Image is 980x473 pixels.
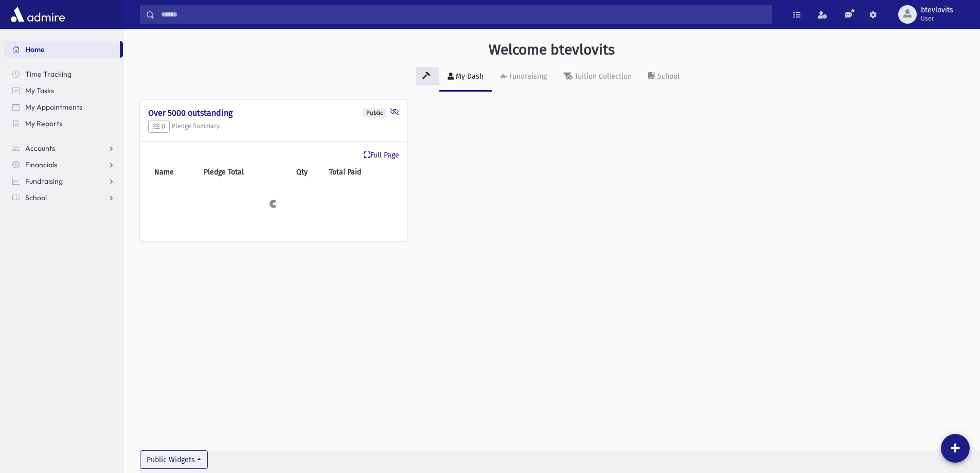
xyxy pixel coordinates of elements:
[439,63,492,92] a: My Dash
[4,189,123,206] a: School
[655,72,680,81] div: School
[140,450,208,469] button: Public Widgets
[507,72,547,81] div: Fundraising
[364,150,399,161] a: Full Page
[363,108,386,118] div: Public
[148,108,399,118] h4: Over 5000 outstanding
[25,119,62,128] span: My Reports
[573,72,632,81] div: Tuition Collection
[921,14,953,23] span: User
[8,4,67,25] img: AdmirePro
[4,82,123,99] a: My Tasks
[640,63,688,92] a: School
[198,161,290,184] th: Pledge Total
[25,69,72,79] span: Time Tracking
[25,102,82,112] span: My Appointments
[4,173,123,189] a: Fundraising
[454,72,484,81] div: My Dash
[4,115,123,132] a: My Reports
[4,99,123,115] a: My Appointments
[921,6,953,14] span: btevlovits
[148,161,198,184] th: Name
[153,122,165,130] span: 0
[148,120,170,133] button: 0
[25,160,57,169] span: Financials
[555,63,640,92] a: Tuition Collection
[4,140,123,156] a: Accounts
[290,161,323,184] th: Qty
[4,41,120,58] a: Home
[492,63,555,92] a: Fundraising
[4,156,123,173] a: Financials
[148,120,399,133] h5: Pledge Summary
[4,66,123,82] a: Time Tracking
[25,45,45,54] span: Home
[489,41,615,59] h3: Welcome btevlovits
[155,5,772,24] input: Search
[25,86,54,95] span: My Tasks
[25,177,63,186] span: Fundraising
[25,193,47,202] span: School
[323,161,399,184] th: Total Paid
[25,144,55,153] span: Accounts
